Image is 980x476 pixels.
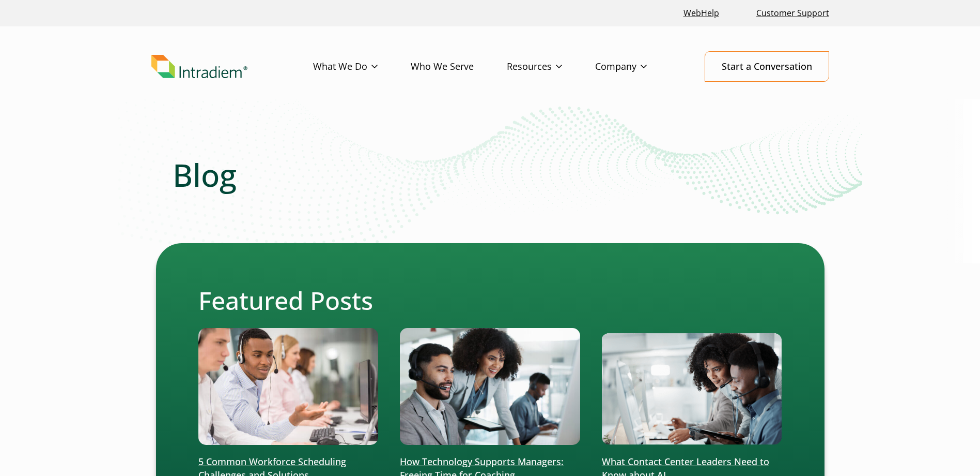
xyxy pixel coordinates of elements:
[507,52,595,82] a: Resources
[151,55,247,79] img: Intradiem
[198,286,782,316] h2: Featured Posts
[679,2,723,24] a: Link opens in a new window
[313,52,411,82] a: What We Do
[151,55,313,79] a: Link to homepage of Intradiem
[705,51,829,82] a: Start a Conversation
[173,156,808,194] h1: Blog
[752,2,833,24] a: Customer Support
[411,52,507,82] a: Who We Serve
[595,52,680,82] a: Company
